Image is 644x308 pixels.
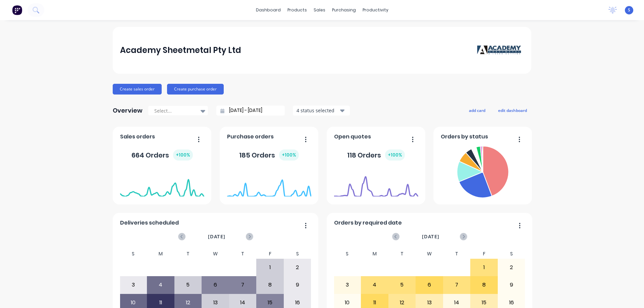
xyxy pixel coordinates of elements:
[113,104,143,117] div: Overview
[293,106,350,116] button: 4 status selected
[257,276,283,293] div: 8
[498,259,525,276] div: 2
[334,276,361,293] div: 3
[175,276,202,293] div: 5
[202,249,229,259] div: W
[361,249,388,259] div: M
[628,7,630,13] span: S
[173,149,193,161] div: + 100 %
[253,5,284,15] a: dashboard
[329,5,359,15] div: purchasing
[388,249,416,259] div: T
[441,133,488,141] span: Orders by status
[443,249,471,259] div: T
[471,259,497,276] div: 1
[279,149,299,161] div: + 100 %
[284,5,310,15] div: products
[443,276,470,293] div: 7
[334,219,402,227] span: Orders by required date
[12,5,22,15] img: Factory
[239,149,299,161] div: 185 Orders
[147,276,174,293] div: 4
[284,276,311,293] div: 9
[347,149,405,161] div: 118 Orders
[167,84,224,95] button: Create purchase order
[297,107,339,114] div: 4 status selected
[120,276,147,293] div: 3
[470,249,498,259] div: F
[361,276,388,293] div: 4
[120,44,241,57] div: Academy Sheetmetal Pty Ltd
[477,45,524,55] img: Academy Sheetmetal Pty Ltd
[284,249,311,259] div: S
[174,249,202,259] div: T
[334,249,361,259] div: S
[498,249,525,259] div: S
[120,249,147,259] div: S
[120,133,155,141] span: Sales orders
[389,276,416,293] div: 5
[416,249,443,259] div: W
[498,276,525,293] div: 9
[202,276,229,293] div: 6
[227,133,274,141] span: Purchase orders
[310,5,329,15] div: sales
[257,259,283,276] div: 1
[284,259,311,276] div: 2
[113,84,162,95] button: Create sales order
[416,276,443,293] div: 6
[494,106,531,115] button: edit dashboard
[208,233,225,240] span: [DATE]
[334,133,371,141] span: Open quotes
[147,249,174,259] div: M
[465,106,490,115] button: add card
[359,5,392,15] div: productivity
[229,249,257,259] div: T
[471,276,497,293] div: 8
[422,233,439,240] span: [DATE]
[131,149,193,161] div: 664 Orders
[385,149,405,161] div: + 100 %
[229,276,256,293] div: 7
[256,249,284,259] div: F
